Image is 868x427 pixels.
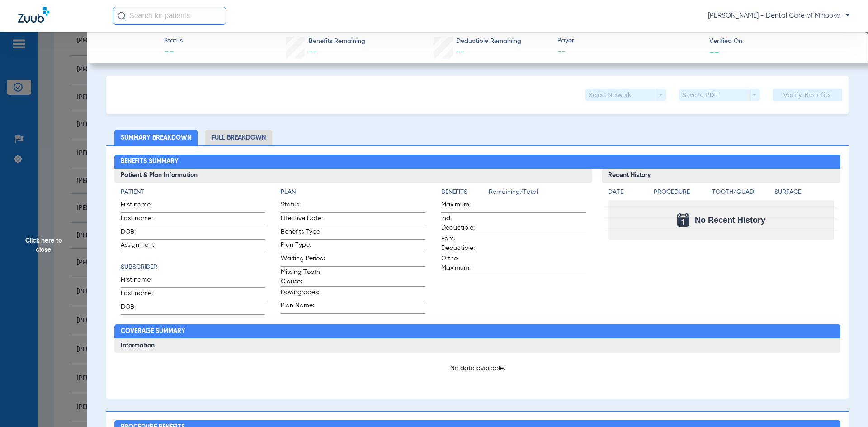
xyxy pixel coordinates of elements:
span: -- [309,48,317,56]
span: Last name: [121,214,165,226]
img: Zuub Logo [18,7,49,23]
span: Fam. Deductible: [441,234,486,253]
h2: Coverage Summary [114,324,841,339]
span: First name: [121,275,165,287]
span: Deductible Remaining [456,37,521,46]
img: Calendar [677,213,689,227]
h4: Surface [774,188,834,197]
span: Benefits Remaining [309,37,365,46]
app-breakdown-title: Benefits [441,188,489,200]
span: Downgrades: [281,288,325,300]
h4: Subscriber [121,263,265,272]
span: Ortho Maximum: [441,254,486,273]
span: Verified On [709,37,854,46]
h4: Procedure [654,188,709,197]
span: First name: [121,200,165,212]
h4: Tooth/Quad [712,188,772,197]
h3: Recent History [602,169,841,183]
app-breakdown-title: Procedure [654,188,709,200]
app-breakdown-title: Surface [774,188,834,200]
span: -- [164,46,183,59]
span: -- [456,48,464,56]
span: Payer [557,36,702,46]
span: Plan Type: [281,240,325,253]
h4: Date [608,188,646,197]
h4: Patient [121,188,265,197]
h2: Benefits Summary [114,155,841,169]
app-breakdown-title: Date [608,188,646,200]
h4: Benefits [441,188,489,197]
app-breakdown-title: Tooth/Quad [712,188,772,200]
h4: Plan [281,188,425,197]
span: Plan Name: [281,301,325,313]
li: Summary Breakdown [114,130,198,145]
span: Waiting Period: [281,254,325,266]
span: Missing Tooth Clause: [281,267,325,286]
span: Effective Date: [281,214,325,226]
span: Remaining/Total [489,188,586,200]
span: Maximum: [441,200,486,212]
span: -- [709,47,719,56]
span: -- [557,46,702,57]
img: Search Icon [118,12,126,20]
span: Benefits Type: [281,227,325,239]
li: Full Breakdown [205,130,272,145]
p: No data available. [121,364,835,373]
span: Last name: [121,289,165,301]
span: DOB: [121,302,165,314]
h3: Patient & Plan Information [114,169,592,183]
span: Status [164,36,183,46]
span: Status: [281,200,325,212]
span: [PERSON_NAME] - Dental Care of Minooka [708,11,850,20]
h3: Information [114,338,841,353]
span: DOB: [121,227,165,239]
input: Search for patients [113,7,226,25]
span: Assignment: [121,240,165,253]
span: No Recent History [695,216,765,225]
span: Ind. Deductible: [441,214,486,233]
